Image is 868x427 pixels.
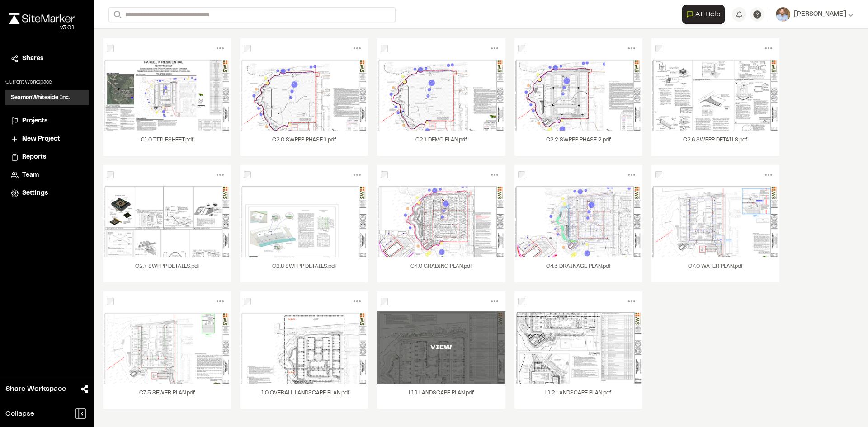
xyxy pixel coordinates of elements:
[9,24,75,32] div: Oh geez...please don't...
[22,188,48,198] span: Settings
[22,134,60,144] span: New Project
[11,188,83,198] a: Settings
[514,131,642,156] div: C2.2 SWPPP PHASE 2.pdf
[5,408,34,419] span: Collapse
[11,94,70,102] h3: SeamonWhiteside Inc.
[240,131,368,156] div: C2.0 SWPPP PHASE 1.pdf
[514,257,642,282] div: C4.3 DRAINAGE PLAN.pdf
[776,7,790,22] img: User
[103,131,231,156] div: C1.0 TITLESHEET.pdf
[682,5,725,24] button: Open AI Assistant
[108,7,125,22] button: Search
[5,78,89,86] p: Current Workspace
[682,5,728,24] div: Open AI Assistant
[11,170,83,180] a: Team
[11,54,83,64] a: Shares
[5,384,66,394] span: Share Workspace
[240,257,368,282] div: C2.8 SWPPP DETAILS.pdf
[377,384,505,409] div: L1.1 LANDSCAPE PLAN.pdf
[11,152,83,162] a: Reports
[103,384,231,409] div: C7.5 SEWER PLAN.pdf
[103,257,231,282] div: C2.7 SWPPP DETAILS.pdf
[794,9,846,19] span: [PERSON_NAME]
[377,257,505,282] div: C4.0 GRADING PLAN.pdf
[514,384,642,409] div: L1.2 LANDSCAPE PLAN.pdf
[22,54,43,64] span: Shares
[22,116,47,126] span: Projects
[11,116,83,126] a: Projects
[695,9,721,20] span: AI Help
[22,170,39,180] span: Team
[240,384,368,409] div: L1.0 OVERALL LANDSCAPE PLAN.pdf
[377,342,505,353] div: VIEW
[651,131,779,156] div: C2.6 SWPPP DETAILS.pdf
[776,7,854,22] button: [PERSON_NAME]
[22,152,46,162] span: Reports
[9,13,75,24] img: rebrand.png
[651,257,779,282] div: C7.0 WATER PLAN.pdf
[377,131,505,156] div: C2.1 DEMO PLAN.pdf
[11,134,83,144] a: New Project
